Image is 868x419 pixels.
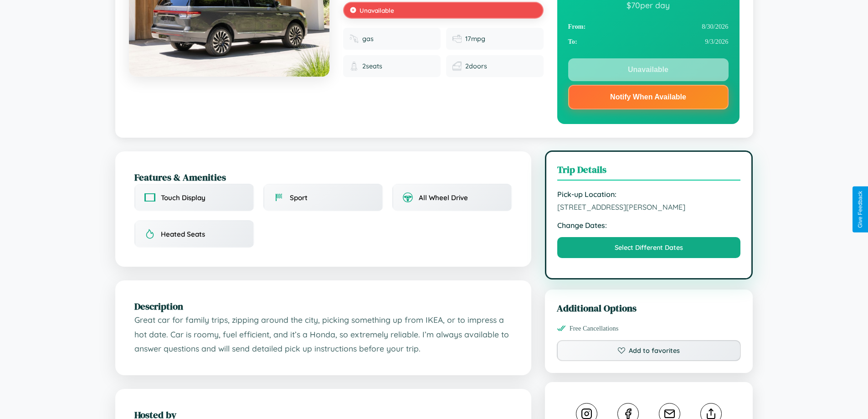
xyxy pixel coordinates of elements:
[362,62,382,70] span: 2 seats
[857,191,863,228] div: Give Feedback
[557,190,741,199] strong: Pick-up Location:
[161,230,205,238] span: Heated Seats
[465,62,487,70] span: 2 doors
[557,221,741,230] strong: Change Dates:
[161,193,205,202] span: Touch Display
[557,163,741,181] h3: Trip Details
[360,6,394,14] span: Unavailable
[557,340,741,361] button: Add to favorites
[134,300,512,313] h2: Description
[570,325,619,332] span: Free Cancellations
[419,193,468,202] span: All Wheel Drive
[349,62,359,71] img: Seats
[452,62,462,71] img: Doors
[568,34,729,49] div: 9 / 3 / 2026
[557,237,741,258] button: Select Different Dates
[568,23,586,31] strong: From:
[452,34,462,43] img: Fuel efficiency
[465,35,485,43] span: 17 mpg
[134,313,512,356] p: Great car for family trips, zipping around the city, picking something up from IKEA, or to impres...
[134,171,512,184] h2: Features & Amenities
[568,85,729,109] button: Notify When Available
[568,38,577,46] strong: To:
[349,34,359,43] img: Fuel type
[362,35,374,43] span: gas
[568,19,729,34] div: 8 / 30 / 2026
[568,58,729,81] button: Unavailable
[557,202,741,212] span: [STREET_ADDRESS][PERSON_NAME]
[290,193,308,202] span: Sport
[557,301,741,315] h3: Additional Options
